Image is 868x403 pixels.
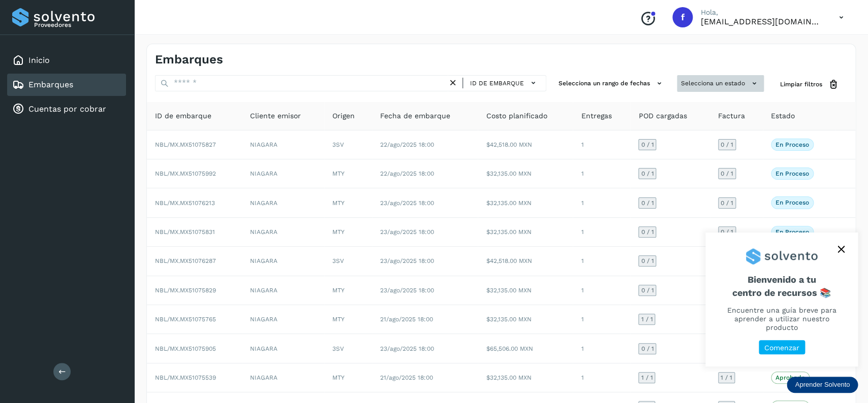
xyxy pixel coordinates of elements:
button: Limpiar filtros [772,75,847,94]
span: 0 / 1 [721,171,733,177]
td: $42,518.00 MXN [478,247,573,276]
div: Aprender Solvento [705,232,858,366]
p: facturacion@expresssanjavier.com [701,17,823,26]
a: Cuentas por cobrar [28,104,106,114]
p: En proceso [776,199,809,206]
p: En proceso [776,170,809,177]
td: MTY [324,218,371,247]
span: Cliente emisor [250,111,301,121]
td: 3SV [324,247,371,276]
span: 0 / 1 [641,142,654,148]
button: Selecciona un estado [677,75,764,92]
span: 0 / 1 [641,171,654,177]
td: NIAGARA [242,218,324,247]
span: 0 / 1 [641,258,654,264]
span: NBL/MX.MX51075829 [155,287,216,294]
td: 1 [573,363,630,392]
td: 1 [573,218,630,247]
div: Cuentas por cobrar [7,98,126,120]
div: Aprender Solvento [787,377,858,393]
td: MTY [324,363,371,392]
td: $32,135.00 MXN [478,363,573,392]
span: NBL/MX.MX51075765 [155,316,216,323]
td: NIAGARA [242,276,324,305]
td: MTY [324,305,371,334]
span: Factura [718,111,745,121]
button: Comenzar [759,340,805,355]
p: Encuentre una guía breve para aprender a utilizar nuestro producto [718,306,846,331]
span: 23/ago/2025 18:00 [380,228,434,236]
div: Embarques [7,74,126,96]
span: Origen [332,111,355,121]
h4: Embarques [155,52,223,67]
p: Hola, [701,8,823,17]
p: En proceso [776,228,809,236]
td: MTY [324,276,371,305]
button: close, [833,242,849,257]
span: NBL/MX.MX51075539 [155,374,216,381]
td: 1 [573,305,630,334]
td: MTY [324,159,371,188]
td: $32,135.00 MXN [478,218,573,247]
span: NBL/MX.MX51076213 [155,199,215,207]
td: $32,135.00 MXN [478,305,573,334]
td: 1 [573,130,630,159]
td: NIAGARA [242,130,324,159]
span: 0 / 1 [721,229,733,235]
p: Aprender Solvento [795,381,850,389]
p: Proveedores [34,21,122,28]
div: Inicio [7,49,126,72]
td: MTY [324,188,371,217]
span: NBL/MX.MX51075831 [155,228,215,236]
span: NBL/MX.MX51076287 [155,257,216,264]
button: ID de embarque [467,76,542,90]
span: Costo planificado [486,111,547,121]
span: 22/ago/2025 18:00 [380,141,434,148]
span: 1 / 1 [721,375,732,381]
span: Bienvenido a tu [718,274,846,298]
td: 1 [573,159,630,188]
span: 0 / 1 [721,200,733,206]
p: En proceso [776,141,809,148]
td: $32,135.00 MXN [478,159,573,188]
span: 23/ago/2025 18:00 [380,287,434,294]
td: NIAGARA [242,363,324,392]
td: NIAGARA [242,247,324,276]
span: 0 / 1 [641,346,654,352]
span: ID de embarque [470,79,524,88]
td: NIAGARA [242,188,324,217]
span: 0 / 1 [641,287,654,293]
span: 23/ago/2025 18:00 [380,257,434,264]
span: Fecha de embarque [380,111,450,121]
span: 1 / 1 [641,375,653,381]
span: 22/ago/2025 18:00 [380,170,434,177]
td: 3SV [324,130,371,159]
span: NBL/MX.MX51075905 [155,345,216,352]
span: 0 / 1 [721,142,733,148]
span: ID de embarque [155,111,211,121]
td: $32,135.00 MXN [478,276,573,305]
td: $65,506.00 MXN [478,334,573,363]
a: Inicio [28,55,50,65]
td: NIAGARA [242,334,324,363]
span: 1 / 1 [641,316,653,322]
span: Entregas [581,111,611,121]
span: NBL/MX.MX51075827 [155,141,216,148]
span: NBL/MX.MX51075992 [155,170,216,177]
td: $32,135.00 MXN [478,188,573,217]
a: Embarques [28,80,73,89]
p: centro de recursos 📚 [718,287,846,298]
span: 0 / 1 [641,200,654,206]
span: 23/ago/2025 18:00 [380,345,434,352]
span: 23/ago/2025 18:00 [380,199,434,207]
td: 1 [573,247,630,276]
span: 21/ago/2025 18:00 [380,316,433,323]
td: 1 [573,334,630,363]
span: 0 / 1 [641,229,654,235]
p: Aprobado [776,374,805,381]
span: POD cargadas [638,111,687,121]
td: NIAGARA [242,159,324,188]
button: Selecciona un rango de fechas [554,75,669,92]
td: NIAGARA [242,305,324,334]
td: 1 [573,188,630,217]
